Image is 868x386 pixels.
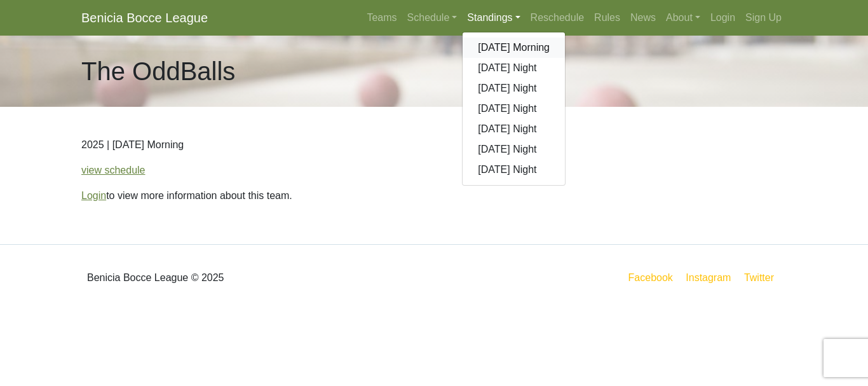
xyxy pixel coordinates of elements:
a: News [625,5,661,31]
a: [DATE] Night [463,139,565,160]
a: Facebook [626,270,675,286]
a: [DATE] Night [463,99,565,119]
a: Benicia Bocce League [81,5,208,31]
div: Benicia Bocce League © 2025 [72,255,434,301]
a: Instagram [683,270,733,286]
a: Reschedule [526,5,590,31]
a: [DATE] Morning [463,38,565,58]
a: Standings [462,5,525,31]
a: [DATE] Night [463,78,565,99]
a: [DATE] Night [463,119,565,139]
a: view schedule [81,165,146,176]
div: Standings [462,32,566,186]
a: Sign Up [740,5,787,31]
p: 2025 | [DATE] Morning [81,137,787,153]
a: Schedule [402,5,463,31]
a: [DATE] Night [463,58,565,78]
a: About [661,5,705,31]
a: Rules [589,5,625,31]
a: Teams [362,5,402,31]
a: Login [81,190,106,201]
p: to view more information about this team. [81,188,787,203]
h1: The OddBalls [81,56,235,86]
a: [DATE] Night [463,160,565,180]
a: Login [705,5,740,31]
a: Twitter [742,270,784,286]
